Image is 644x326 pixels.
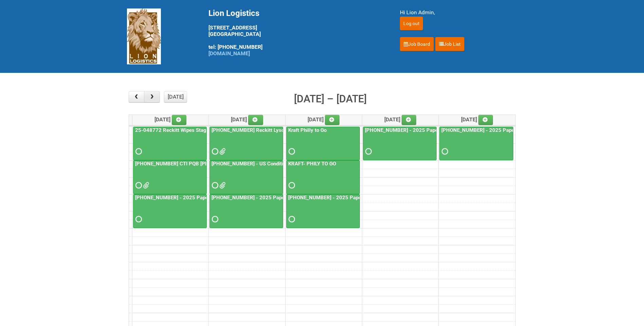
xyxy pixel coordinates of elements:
[364,127,515,133] a: [PHONE_NUMBER] - 2025 Paper Towel Landscape - Packing Day
[325,115,340,125] a: Add an event
[154,116,187,123] span: [DATE]
[286,160,360,194] a: KRAFT- PHILY TO GO
[135,149,140,154] span: Requested
[289,217,293,222] span: Requested
[461,116,493,123] span: [DATE]
[135,217,140,222] span: Requested
[231,116,263,123] span: [DATE]
[287,127,328,133] a: Kraft Philly to Go
[133,160,207,194] a: [PHONE_NUMBER] CTI PQB [PERSON_NAME] Real US
[164,91,187,103] button: [DATE]
[400,8,517,17] div: Hi Lion Admin,
[208,50,250,57] a: [DOMAIN_NAME]
[210,161,325,167] a: [PHONE_NUMBER] - US Conditioner Product Test
[365,149,370,154] span: Requested
[135,183,140,188] span: Requested
[143,183,148,188] span: 25-045890-01-07 - MDN 2.xlsx 25-045890-01-07 - JNF.DOC 25-045890-01-07 - MDN.xlsx
[439,127,513,161] a: [PHONE_NUMBER] - 2025 Paper Towel Landscape - Packing Day
[308,116,340,123] span: [DATE]
[294,91,367,107] h2: [DATE] – [DATE]
[363,127,437,161] a: [PHONE_NUMBER] - 2025 Paper Towel Landscape - Packing Day
[209,127,283,161] a: [PHONE_NUMBER] Reckitt Lysol Wipes Stage 4
[286,127,360,161] a: Kraft Philly to Go
[286,194,360,228] a: [PHONE_NUMBER] - 2025 Paper Towel Landscape - Packing Day
[212,149,217,154] span: Requested
[442,149,446,154] span: Requested
[134,161,260,167] a: [PHONE_NUMBER] CTI PQB [PERSON_NAME] Real US
[133,194,207,228] a: [PHONE_NUMBER] - 2025 Paper Towel Landscape - Packing Day
[435,37,464,51] a: Job List
[208,8,259,18] span: Lion Logistics
[172,115,187,125] a: Add an event
[210,195,361,201] a: [PHONE_NUMBER] - 2025 Paper Towel Landscape - Packing Day
[127,8,161,64] img: Lion Logistics
[287,161,337,167] a: KRAFT- PHILY TO GO
[209,160,283,194] a: [PHONE_NUMBER] - US Conditioner Product Test
[440,127,591,133] a: [PHONE_NUMBER] - 2025 Paper Towel Landscape - Packing Day
[402,115,417,125] a: Add an event
[400,37,434,51] a: Job Board
[212,217,217,222] span: Requested
[289,149,293,154] span: Requested
[209,194,283,228] a: [PHONE_NUMBER] - 2025 Paper Towel Landscape - Packing Day
[212,183,217,188] span: Requested
[248,115,263,125] a: Add an event
[134,195,285,201] a: [PHONE_NUMBER] - 2025 Paper Towel Landscape - Packing Day
[133,127,207,161] a: 25-048772 Reckitt Wipes Stage 4
[134,127,215,133] a: 25-048772 Reckitt Wipes Stage 4
[210,127,321,133] a: [PHONE_NUMBER] Reckitt Lysol Wipes Stage 4
[287,195,438,201] a: [PHONE_NUMBER] - 2025 Paper Towel Landscape - Packing Day
[384,116,417,123] span: [DATE]
[219,183,224,188] span: MDN (2).xlsx MDN.xlsx JNF.DOC
[127,33,161,39] a: Lion Logistics
[219,149,224,154] span: 25-048772-01 tape and bagging MOR.xlsm 25-048772-01 MDN 2 (revised code typo).xlsx 25-048772-01 M...
[400,17,423,30] input: Log out
[208,8,383,57] div: [STREET_ADDRESS] [GEOGRAPHIC_DATA] tel: [PHONE_NUMBER]
[289,183,293,188] span: Requested
[478,115,493,125] a: Add an event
